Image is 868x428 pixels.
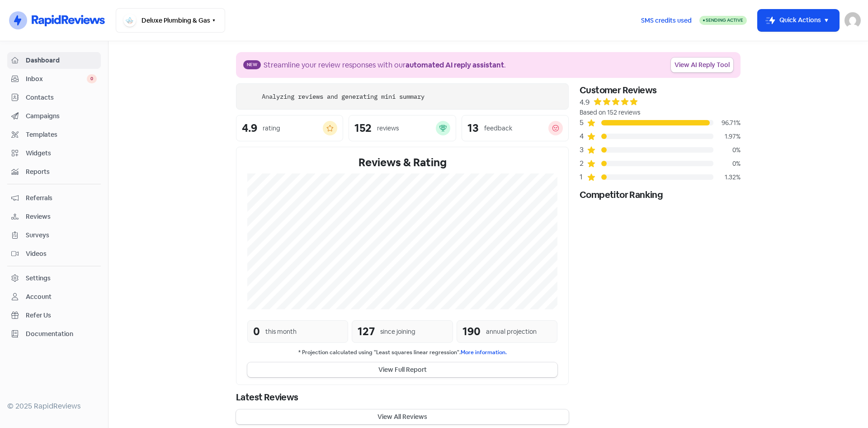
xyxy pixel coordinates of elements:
a: Surveys [7,227,101,244]
a: Reports [7,164,101,180]
div: 5 [580,117,587,128]
div: reviews [377,124,399,133]
a: Campaigns [7,108,101,125]
div: 1.97% [713,132,741,141]
a: Refer Us [7,307,101,324]
div: 152 [354,123,372,134]
div: Analyzing reviews and generating mini summary [262,92,425,101]
div: 2 [580,158,587,169]
div: Competitor Ranking [580,188,741,202]
span: Referrals [26,193,97,203]
div: 4.9 [242,123,257,134]
div: 96.71% [713,118,741,128]
a: Sending Active [699,15,747,26]
span: Campaigns [26,111,97,121]
div: 127 [358,323,375,340]
div: 190 [462,323,481,340]
div: 0% [713,159,741,168]
div: rating [263,124,280,133]
div: 1 [580,172,587,183]
div: 1.32% [713,173,741,182]
span: SMS credits used [641,16,692,25]
span: Documentation [26,329,97,339]
a: Dashboard [7,52,101,69]
span: Videos [26,249,97,259]
span: New [243,60,261,69]
span: Contacts [26,93,97,102]
div: 0 [253,323,260,340]
div: Latest Reviews [236,390,569,404]
div: 0% [713,145,741,155]
button: View All Reviews [236,409,569,424]
button: Deluxe Plumbing & Gas [116,8,225,33]
a: Contacts [7,89,101,106]
a: Widgets [7,145,101,162]
a: View AI Reply Tool [671,58,733,72]
a: Account [7,289,101,305]
div: since joining [380,327,415,337]
a: Inbox 0 [7,71,101,87]
div: Customer Reviews [580,83,741,97]
div: 13 [467,123,479,134]
a: Settings [7,270,101,287]
span: Widgets [26,149,97,158]
span: Templates [26,130,97,139]
span: Refer Us [26,311,97,320]
div: 4.9 [580,97,590,108]
span: Reports [26,167,97,177]
span: Sending Active [706,17,743,23]
button: Quick Actions [758,10,839,31]
a: Referrals [7,190,101,207]
a: Reviews [7,208,101,225]
div: Based on 152 reviews [580,108,741,117]
div: © 2025 RapidReviews [7,401,101,412]
img: User [844,12,861,29]
div: 3 [580,144,587,155]
div: feedback [484,124,512,133]
a: 4.9rating [236,115,343,141]
div: this month [265,327,297,337]
a: SMS credits used [633,15,699,24]
span: 0 [87,74,97,83]
a: 152reviews [349,115,456,141]
div: Settings [26,274,51,283]
div: Account [26,292,52,302]
button: View Full Report [247,362,557,377]
span: Inbox [26,74,87,84]
b: automated AI reply assistant [406,60,504,70]
a: Templates [7,126,101,143]
div: Streamline your review responses with our . [264,60,506,71]
span: Surveys [26,231,97,240]
a: Documentation [7,326,101,342]
span: Reviews [26,212,97,221]
a: More information. [461,349,507,356]
small: * Projection calculated using "Least squares linear regression". [247,348,557,357]
div: annual projection [486,327,537,337]
a: Videos [7,245,101,262]
a: 13feedback [462,115,569,141]
div: Reviews & Rating [247,154,557,171]
div: 4 [580,131,587,142]
span: Dashboard [26,56,97,65]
